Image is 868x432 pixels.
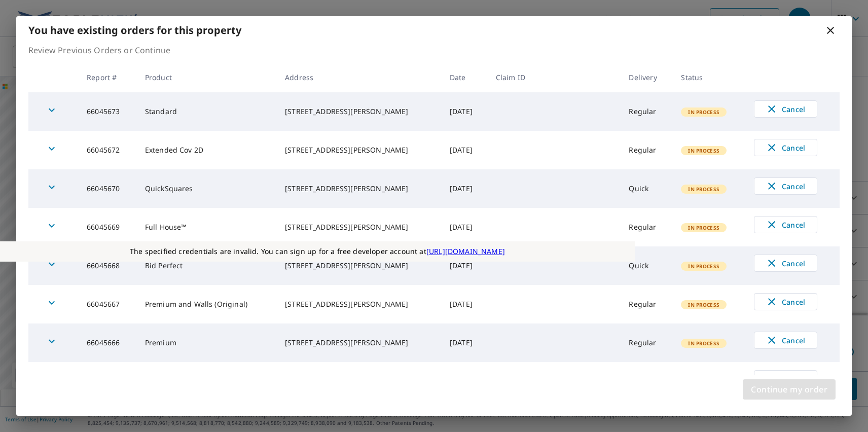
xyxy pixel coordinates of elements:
[277,62,442,92] th: Address
[682,263,726,270] span: In Process
[442,285,488,323] td: [DATE]
[285,299,433,309] div: [STREET_ADDRESS][PERSON_NAME]
[28,44,840,56] p: Review Previous Orders or Continue
[285,184,433,194] div: [STREET_ADDRESS][PERSON_NAME]
[137,246,277,285] td: Bid Perfect
[751,382,827,397] span: Continue my order
[673,62,745,92] th: Status
[754,216,817,233] button: Cancel
[79,131,137,169] td: 66045672
[621,285,673,323] td: Regular
[285,338,433,348] div: [STREET_ADDRESS][PERSON_NAME]
[442,169,488,208] td: [DATE]
[79,323,137,362] td: 66045666
[682,224,726,231] span: In Process
[442,62,488,92] th: Date
[765,296,807,308] span: Cancel
[765,334,807,346] span: Cancel
[754,139,817,156] button: Cancel
[79,169,137,208] td: 66045670
[285,145,433,155] div: [STREET_ADDRESS][PERSON_NAME]
[765,103,807,115] span: Cancel
[754,370,817,387] button: Cancel
[765,141,807,154] span: Cancel
[682,340,726,347] span: In Process
[137,92,277,131] td: Standard
[426,246,505,256] a: [URL][DOMAIN_NAME]
[137,323,277,362] td: Premium
[285,106,433,117] div: [STREET_ADDRESS][PERSON_NAME]
[79,285,137,323] td: 66045667
[621,323,673,362] td: Regular
[621,92,673,131] td: Regular
[442,362,488,401] td: [DATE]
[765,373,807,385] span: Cancel
[79,362,137,401] td: 66045656
[442,246,488,285] td: [DATE]
[79,62,137,92] th: Report #
[621,208,673,246] td: Regular
[682,301,726,308] span: In Process
[621,362,673,401] td: Regular
[682,147,726,154] span: In Process
[754,100,817,118] button: Cancel
[137,208,277,246] td: Full House™
[442,92,488,131] td: [DATE]
[79,208,137,246] td: 66045669
[621,169,673,208] td: Quick
[621,62,673,92] th: Delivery
[137,169,277,208] td: QuickSquares
[79,92,137,131] td: 66045673
[682,109,726,116] span: In Process
[285,222,433,232] div: [STREET_ADDRESS][PERSON_NAME]
[137,285,277,323] td: Premium and Walls (Original)
[621,131,673,169] td: Regular
[754,293,817,310] button: Cancel
[79,246,137,285] td: 66045668
[765,219,807,231] span: Cancel
[442,131,488,169] td: [DATE]
[765,180,807,192] span: Cancel
[137,362,277,401] td: Premium
[743,379,836,400] button: Continue my order
[754,332,817,349] button: Cancel
[285,261,433,271] div: [STREET_ADDRESS][PERSON_NAME]
[754,177,817,195] button: Cancel
[754,255,817,272] button: Cancel
[682,186,726,193] span: In Process
[442,323,488,362] td: [DATE]
[765,257,807,269] span: Cancel
[488,62,621,92] th: Claim ID
[137,131,277,169] td: Extended Cov 2D
[137,62,277,92] th: Product
[621,246,673,285] td: Quick
[28,23,241,37] b: You have existing orders for this property
[442,208,488,246] td: [DATE]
